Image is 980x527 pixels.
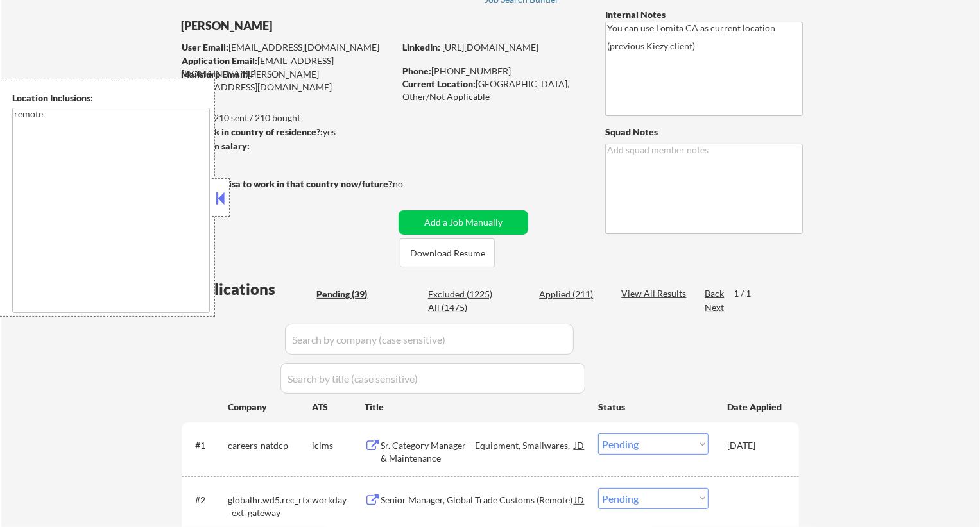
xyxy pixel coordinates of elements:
div: Title [365,401,586,414]
div: icims [312,439,365,452]
div: All (1475) [428,301,492,314]
strong: Phone: [402,65,431,76]
div: #2 [196,494,218,506]
div: Senior Manager, Global Trade Customs (Remote) [381,494,574,506]
div: Company [228,401,313,414]
div: 1 / 1 [734,287,763,300]
button: Add a Job Manually [399,210,528,235]
strong: Mailslurp Email: [181,69,248,79]
strong: User Email: [182,42,228,53]
div: Location Inclusions: [12,92,210,105]
input: Search by company (case sensitive) [285,324,574,355]
div: Status [598,395,709,418]
div: [PERSON_NAME][EMAIL_ADDRESS][DOMAIN_NAME] [181,68,394,93]
div: workday [312,494,365,506]
div: Sr. Category Manager – Equipment, Smallwares, & Maintenance [381,439,574,464]
div: [EMAIL_ADDRESS][DOMAIN_NAME] [182,54,394,79]
div: Squad Notes [605,126,803,138]
strong: LinkedIn: [402,42,440,53]
div: no [393,178,429,190]
strong: Application Email: [182,55,257,66]
strong: Will need Visa to work in that country now/future?: [181,178,395,189]
div: globalhr.wd5.rec_rtx_ext_gateway [228,494,312,519]
div: Date Applied [727,401,784,414]
div: Applications [185,281,313,297]
div: yes [181,126,391,138]
div: JD [573,488,586,511]
strong: Can work in country of residence?: [181,126,323,137]
div: [EMAIL_ADDRESS][DOMAIN_NAME] [182,41,394,54]
div: [GEOGRAPHIC_DATA], Other/Not Applicable [402,78,584,103]
div: [PHONE_NUMBER] [402,65,584,78]
div: [PERSON_NAME] [181,18,445,34]
strong: Current Location: [402,78,476,89]
div: 210 sent / 210 bought [181,112,395,124]
div: View All Results [621,287,690,300]
a: [URL][DOMAIN_NAME] [442,42,538,53]
div: #1 [196,439,218,452]
div: careers-natdcp [228,439,312,452]
div: Back [705,287,725,300]
button: Download Resume [400,238,495,267]
div: [DATE] [727,439,784,452]
div: Pending (39) [317,288,381,301]
div: Excluded (1225) [428,288,492,301]
div: Applied (211) [539,288,603,301]
input: Search by title (case sensitive) [280,363,585,394]
div: ATS [312,401,365,414]
div: Next [705,301,725,314]
div: JD [573,433,586,456]
div: Internal Notes [605,8,803,21]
